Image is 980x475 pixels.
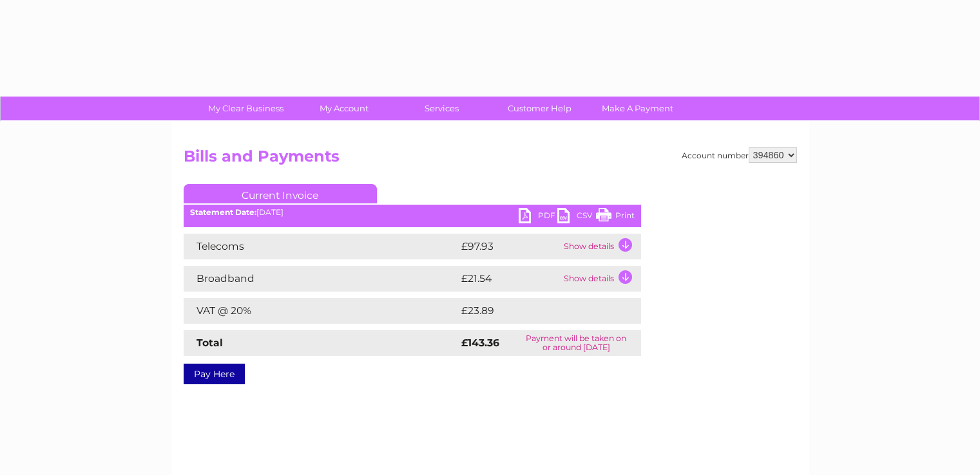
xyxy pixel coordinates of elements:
div: Account number [682,147,797,163]
a: Print [596,208,635,227]
td: Broadband [184,266,458,292]
td: Show details [561,234,641,259]
strong: £143.36 [461,337,499,349]
a: Pay Here [184,364,245,384]
div: [DATE] [184,208,641,217]
a: Customer Help [486,97,593,120]
td: £21.54 [458,266,561,292]
td: Payment will be taken on or around [DATE] [512,330,641,356]
b: Statement Date: [190,207,256,217]
a: Current Invoice [184,184,377,203]
a: Make A Payment [584,97,691,120]
td: Show details [561,266,641,292]
td: £23.89 [458,298,615,324]
h2: Bills and Payments [184,147,797,172]
a: Services [389,97,495,120]
a: My Account [291,97,397,120]
td: VAT @ 20% [184,298,458,324]
td: £97.93 [458,234,561,259]
td: Telecoms [184,234,458,259]
strong: Total [197,337,223,349]
a: CSV [557,208,596,227]
a: My Clear Business [193,97,299,120]
a: PDF [519,208,557,227]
